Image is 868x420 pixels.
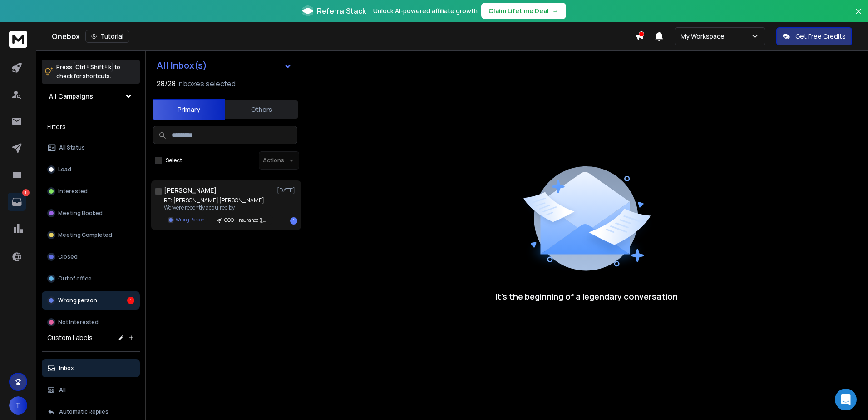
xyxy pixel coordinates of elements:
[42,120,140,133] h3: Filters
[85,30,129,43] button: Tutorial
[42,270,140,288] button: Out of office
[58,253,78,260] p: Closed
[58,188,88,195] p: Interested
[42,182,140,200] button: Interested
[153,99,225,120] button: Primary
[164,204,273,211] p: We were recently acquired by
[149,56,299,75] button: All Inbox(s)
[58,275,92,282] p: Out of office
[42,160,140,179] button: Lead
[9,396,27,415] button: T
[42,313,140,331] button: Not Interested
[164,197,273,204] p: RE: [PERSON_NAME] [PERSON_NAME] Insurance |
[59,408,108,415] p: Automatic Replies
[58,231,112,239] p: Meeting Completed
[22,189,30,196] p: 1
[776,27,852,45] button: Get Free Credits
[8,193,26,211] a: 1
[58,297,97,304] p: Wrong person
[42,87,140,105] button: All Campaigns
[42,359,140,377] button: Inbox
[495,290,678,303] p: It’s the beginning of a legendary conversation
[681,32,728,41] p: My Workspace
[47,333,93,342] h3: Custom Labels
[795,32,846,41] p: Get Free Credits
[42,381,140,399] button: All
[74,62,113,72] span: Ctrl + Shift + k
[157,61,207,70] h1: All Inbox(s)
[52,30,635,43] div: Onebox
[59,386,66,394] p: All
[853,5,864,27] button: Close banner
[58,166,71,173] p: Lead
[157,78,176,89] span: 28 / 28
[552,6,559,15] span: →
[42,204,140,222] button: Meeting Booked
[58,210,103,217] p: Meeting Booked
[42,139,140,157] button: All Status
[224,217,268,224] p: COO - Insurance ([DATE] Launch)
[317,5,366,16] span: ReferralStack
[225,100,298,120] button: Others
[59,144,85,151] p: All Status
[49,92,93,101] h1: All Campaigns
[59,365,74,372] p: Inbox
[290,217,297,225] div: 1
[178,78,236,89] h3: Inboxes selected
[277,187,297,194] p: [DATE]
[42,248,140,266] button: Closed
[164,186,217,195] h1: [PERSON_NAME]
[373,6,478,15] p: Unlock AI-powered affiliate growth
[42,291,140,310] button: Wrong person1
[56,63,120,81] p: Press to check for shortcuts.
[42,226,140,244] button: Meeting Completed
[58,319,99,326] p: Not Interested
[176,216,204,223] p: Wrong Person
[481,3,566,19] button: Claim Lifetime Deal→
[835,389,857,410] div: Open Intercom Messenger
[166,157,182,164] label: Select
[127,297,134,304] div: 1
